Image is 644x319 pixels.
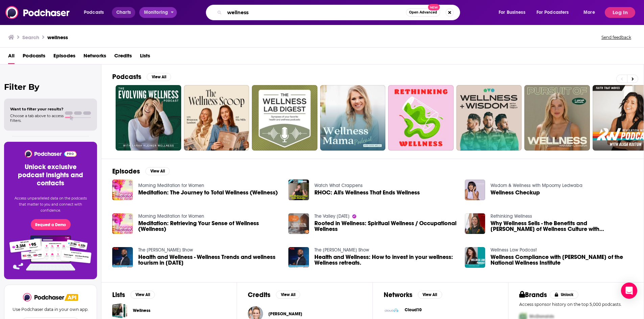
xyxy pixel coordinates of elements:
img: Meditation: The Journey to Total Wellness (Wellness) [112,180,133,200]
img: Podchaser - Follow, Share and Rate Podcasts [5,6,70,19]
div: Open Intercom Messenger [621,283,637,299]
a: Meditation: The Journey to Total Wellness (Wellness) [138,190,278,195]
button: View All [147,73,171,81]
h3: Search [22,34,39,41]
img: Podchaser - Follow, Share and Rate Podcasts [23,293,65,301]
a: Health and Wellness: How to invest in your wellness: Wellness retreats. [314,254,457,266]
a: EpisodesView All [112,167,170,176]
h2: Brands [519,291,547,299]
span: Podcasts [84,8,104,17]
h2: Credits [248,291,270,299]
img: Wellness Compliance with Suzanne Hunt of the National Wellness Institute [465,247,485,268]
a: Morning Meditation for Women [138,183,204,188]
button: View All [145,167,170,175]
img: Meditation: Retrieving Your Sense of Wellness (Wellness) [112,213,133,234]
a: Why Wellness Sells - the Benefits and Harms of Wellness Culture with Colleen Derkatch [465,213,485,234]
button: open menu [532,7,579,18]
p: Access unparalleled data on the podcasts that matter to you and connect with confidence. [12,195,89,214]
button: open menu [494,7,534,18]
h2: Episodes [112,167,140,176]
a: Wellness Compliance with Suzanne Hunt of the National Wellness Institute [491,254,633,266]
span: Lists [140,50,150,64]
span: Why Wellness Sells - the Benefits and [PERSON_NAME] of Wellness Culture with [PERSON_NAME] [491,220,633,232]
a: Podcasts [23,50,45,64]
a: NetworksView All [384,291,442,299]
a: Zhenya Gerson [268,311,302,317]
a: Meditation: Retrieving Your Sense of Wellness (Wellness) [138,220,281,232]
a: Networks [84,50,106,64]
button: Request a Demo [31,219,71,230]
button: open menu [139,7,177,18]
button: View All [130,291,155,299]
a: Charts [112,7,135,18]
a: Watch What Crappens [314,183,363,188]
img: Pro Features [7,235,94,271]
button: open menu [79,7,113,18]
span: [PERSON_NAME] [268,311,302,317]
a: Health and Wellness - Wellness Trends and wellness tourism in 2024 [138,254,281,266]
a: Rethinking Wellness [491,213,532,219]
p: Use Podchaser data in your own app. [13,307,89,312]
span: Open Advanced [409,11,437,14]
a: PodcastsView All [112,73,171,81]
a: Wellness Law Podcast [491,247,537,253]
span: Credits [114,50,132,64]
span: All [8,50,15,64]
span: Wellness Compliance with [PERSON_NAME] of the National Wellness Institute [491,254,633,266]
button: Send feedback [599,34,633,40]
a: Wellness [133,307,150,314]
button: open menu [579,7,603,18]
span: Choose a tab above to access filters. [10,113,64,123]
button: Open AdvancedNew [406,8,440,17]
a: The Valley Today [314,213,350,219]
button: Log In [605,7,635,18]
img: Health and Wellness: How to invest in your wellness: Wellness retreats. [288,247,309,268]
h3: Unlock exclusive podcast insights and contacts [12,163,89,187]
span: Rooted in Wellness: Spiritual Wellness / Occupational Wellness [314,220,457,232]
a: Rooted in Wellness: Spiritual Wellness / Occupational Wellness [288,213,309,234]
div: Search podcasts, credits, & more... [212,5,467,20]
img: Health and Wellness - Wellness Trends and wellness tourism in 2024 [112,247,133,268]
input: Search podcasts, credits, & more... [224,7,406,18]
img: Podchaser API banner [65,294,78,301]
h2: Filter By [4,82,97,92]
span: More [583,8,595,17]
a: Episodes [53,50,75,64]
span: Cloud10 [405,307,422,313]
a: Why Wellness Sells - the Benefits and Harms of Wellness Culture with Colleen Derkatch [491,220,633,232]
span: Wellness [112,303,127,318]
a: ListsView All [112,291,155,299]
img: Wellness Checkup [465,180,485,200]
a: The Clement Manyathela Show [138,247,193,253]
h2: Networks [384,291,412,299]
span: Monitoring [144,8,168,17]
span: For Business [499,8,525,17]
span: New [428,4,440,10]
span: For Podcasters [536,8,569,17]
a: CreditsView All [248,291,300,299]
img: RHOC: All's Wellness That Ends Wellness [288,180,309,200]
h3: wellness [47,34,68,41]
img: Cloud10 logo [384,303,399,319]
a: Wisdom & Wellness with Mpoomy Ledwaba [491,183,582,188]
a: Cloud10 logoCloud10 [384,303,497,319]
a: Wellness Checkup [491,190,540,195]
span: Charts [116,8,131,17]
h2: Podcasts [112,73,141,81]
button: View All [418,291,442,299]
